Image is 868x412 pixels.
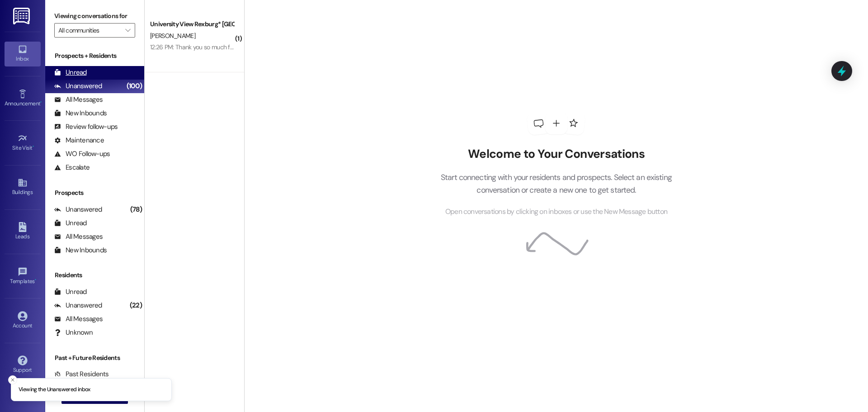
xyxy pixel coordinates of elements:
[45,51,144,61] div: Prospects + Residents
[19,386,90,394] p: Viewing the Unanswered inbox
[58,23,121,38] input: All communities
[35,277,36,283] span: •
[150,19,234,29] div: University View Rexburg* [GEOGRAPHIC_DATA]
[5,264,41,289] a: Templates •
[150,43,400,51] div: 12:26 PM: Thank you so much for reaching out. I was able to get a contract that I am happy with.
[5,42,41,66] a: Inbox
[54,109,107,118] div: New Inbounds
[45,270,144,280] div: Residents
[54,149,110,159] div: WO Follow-ups
[5,219,41,244] a: Leads
[427,171,685,197] p: Start connecting with your residents and prospects. Select an existing conversation or create a n...
[54,205,102,214] div: Unanswered
[33,143,34,150] span: •
[5,308,41,333] a: Account
[54,9,135,23] label: Viewing conversations for
[54,301,102,310] div: Unanswered
[54,163,90,172] div: Escalate
[54,68,87,77] div: Unread
[54,328,93,337] div: Unknown
[5,353,41,377] a: Support
[54,232,103,242] div: All Messages
[45,188,144,198] div: Prospects
[54,122,118,132] div: Review follow-ups
[40,99,42,105] span: •
[5,131,41,155] a: Site Visit •
[8,375,17,384] button: Close toast
[54,246,107,255] div: New Inbounds
[54,95,103,104] div: All Messages
[5,175,41,199] a: Buildings
[54,369,109,379] div: Past Residents
[54,136,104,145] div: Maintenance
[54,314,103,324] div: All Messages
[54,218,87,228] div: Unread
[427,147,685,161] h2: Welcome to Your Conversations
[13,8,32,24] img: ResiDesk Logo
[45,353,144,363] div: Past + Future Residents
[125,27,130,34] i: 
[150,32,195,40] span: [PERSON_NAME]
[128,203,144,217] div: (78)
[127,298,144,313] div: (22)
[54,81,102,91] div: Unanswered
[445,206,667,218] span: Open conversations by clicking on inboxes or use the New Message button
[54,287,87,297] div: Unread
[124,79,144,93] div: (100)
